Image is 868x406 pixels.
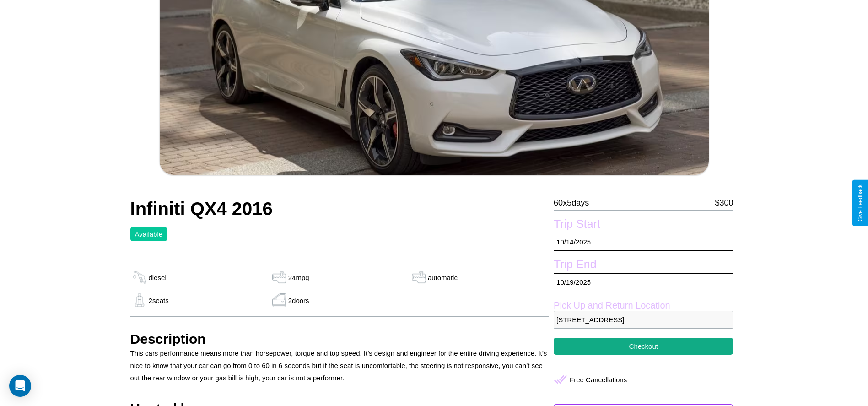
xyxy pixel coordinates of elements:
p: automatic [428,271,458,284]
p: Available [135,228,163,240]
p: Free Cancellations [570,374,627,386]
img: gas [270,271,288,284]
div: Give Feedback [857,184,863,222]
p: diesel [149,271,167,284]
img: gas [410,271,428,284]
p: 24 mpg [288,271,309,284]
p: 2 seats [149,294,169,307]
p: 10 / 14 / 2025 [554,233,733,251]
img: gas [130,293,149,307]
div: Open Intercom Messenger [9,375,31,397]
h3: Description [130,331,550,347]
h2: Infiniti QX4 2016 [130,199,550,219]
p: 10 / 19 / 2025 [554,273,733,291]
img: gas [270,293,288,307]
p: 2 doors [288,294,309,307]
button: Checkout [554,338,733,355]
label: Trip End [554,258,733,273]
p: This cars performance means more than horsepower, torque and top speed. It’s design and engineer ... [130,347,550,384]
label: Pick Up and Return Location [554,300,733,311]
p: 60 x 5 days [554,195,589,210]
p: $ 300 [715,195,733,210]
label: Trip Start [554,217,733,233]
p: [STREET_ADDRESS] [554,311,733,329]
img: gas [130,271,149,284]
